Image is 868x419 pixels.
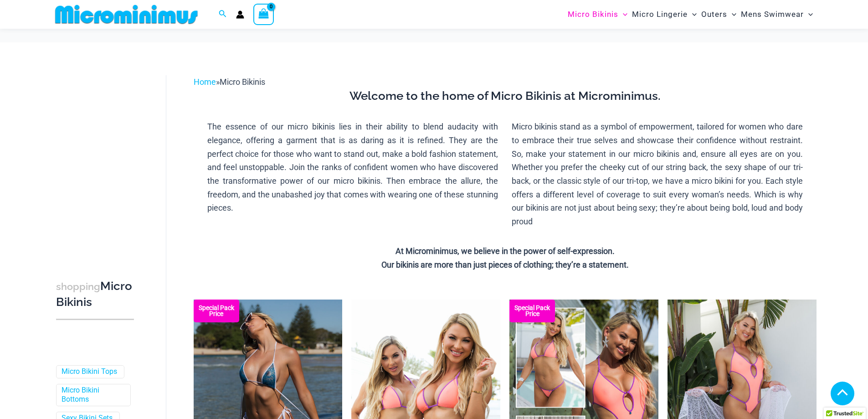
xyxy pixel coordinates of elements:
a: Micro LingerieMenu ToggleMenu Toggle [630,3,699,26]
a: Micro BikinisMenu ToggleMenu Toggle [565,3,630,26]
span: Menu Toggle [618,3,627,26]
img: MM SHOP LOGO FLAT [51,4,201,25]
a: Home [194,77,216,87]
a: OutersMenu ToggleMenu Toggle [699,3,739,26]
a: Account icon link [236,10,244,19]
a: Mens SwimwearMenu ToggleMenu Toggle [739,3,815,26]
span: Micro Bikinis [220,77,265,87]
span: Outers [701,3,727,26]
span: Menu Toggle [727,3,736,26]
span: Menu Toggle [688,3,697,26]
strong: At Microminimus, we believe in the power of self-expression. [395,246,615,256]
a: Micro Bikini Tops [62,367,117,377]
p: Micro bikinis stand as a symbol of empowerment, tailored for women who dare to embrace their true... [512,120,803,228]
a: View Shopping Cart, empty [253,4,274,25]
h3: Micro Bikinis [56,279,134,310]
b: Special Pack Price [194,305,239,317]
b: Special Pack Price [509,305,555,317]
nav: Site Navigation [564,1,817,27]
p: The essence of our micro bikinis lies in their ability to blend audacity with elegance, offering ... [207,120,498,215]
span: Menu Toggle [804,3,813,26]
strong: Our bikinis are more than just pieces of clothing; they’re a statement. [381,260,629,269]
span: Mens Swimwear [741,3,804,26]
h3: Welcome to the home of Micro Bikinis at Microminimus. [200,88,810,104]
a: Search icon link [219,9,227,20]
iframe: TrustedSite Certified [56,68,138,250]
span: Micro Lingerie [632,3,688,26]
a: Micro Bikini Bottoms [62,386,123,405]
span: » [194,77,265,87]
span: shopping [56,281,100,292]
span: Micro Bikinis [568,3,618,26]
